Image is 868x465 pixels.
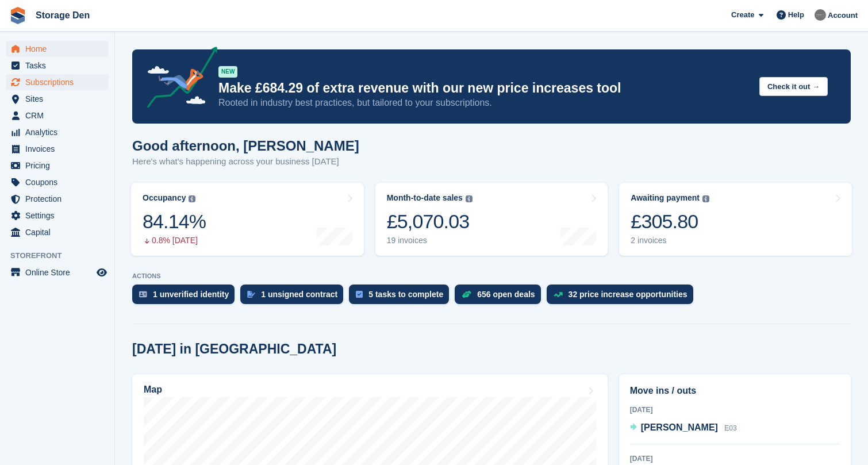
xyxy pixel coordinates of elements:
[25,174,94,190] span: Coupons
[25,207,94,224] span: Settings
[630,405,840,415] div: [DATE]
[630,421,737,436] a: [PERSON_NAME] E03
[132,341,336,357] h2: [DATE] in [GEOGRAPHIC_DATA]
[25,264,94,280] span: Online Store
[218,97,750,109] p: Rooted in industry best practices, but tailored to your subscriptions.
[218,66,237,78] div: NEW
[631,193,700,203] div: Awaiting payment
[143,210,206,233] div: 84.14%
[6,124,109,140] a: menu
[25,191,94,207] span: Protection
[132,155,359,168] p: Here's what's happening across your business [DATE]
[349,285,455,310] a: 5 tasks to complete
[6,74,109,90] a: menu
[9,7,26,24] img: stora-icon-8386f47178a22dfd0bd8f6a31ec36ba5ce8667c1dd55bd0f319d3a0aa187defe.svg
[356,291,363,298] img: task-75834270c22a3079a89374b754ae025e5fb1db73e45f91037f5363f120a921f8.svg
[132,272,851,280] p: ACTIONS
[25,57,94,74] span: Tasks
[462,290,471,298] img: deal-1b604bf984904fb50ccaf53a9ad4b4a5d6e5aea283cecdc64d6e3604feb123c2.svg
[25,107,94,124] span: CRM
[815,9,826,21] img: Brian Barbour
[630,454,840,464] div: [DATE]
[6,207,109,224] a: menu
[25,91,94,107] span: Sites
[788,9,804,21] span: Help
[547,285,699,310] a: 32 price increase opportunities
[631,210,709,233] div: £305.80
[6,141,109,157] a: menu
[247,291,255,298] img: contract_signature_icon-13c848040528278c33f63329250d36e43548de30e8caae1d1a13099fd9432cc5.svg
[240,285,349,310] a: 1 unsigned contract
[132,285,240,310] a: 1 unverified identity
[554,292,563,297] img: price_increase_opportunities-93ffe204e8149a01c8c9dc8f82e8f89637d9d84a8eef4429ea346261dce0b2c0.svg
[6,57,109,74] a: menu
[702,195,709,202] img: icon-info-grey-7440780725fd019a000dd9b08b2336e03edf1995a4989e88bcd33f0948082b44.svg
[189,195,195,202] img: icon-info-grey-7440780725fd019a000dd9b08b2336e03edf1995a4989e88bcd33f0948082b44.svg
[10,250,114,262] span: Storefront
[759,77,828,96] button: Check it out →
[261,290,337,299] div: 1 unsigned contract
[132,138,359,153] h1: Good afternoon, [PERSON_NAME]
[25,224,94,240] span: Capital
[218,80,750,97] p: Make £684.29 of extra revenue with our new price increases tool
[144,385,162,395] h2: Map
[6,157,109,174] a: menu
[6,91,109,107] a: menu
[731,9,754,21] span: Create
[131,183,364,256] a: Occupancy 84.14% 0.8% [DATE]
[375,183,608,256] a: Month-to-date sales £5,070.03 19 invoices
[477,290,535,299] div: 656 open deals
[724,424,736,432] span: E03
[6,174,109,190] a: menu
[143,193,186,203] div: Occupancy
[95,266,109,279] a: Preview store
[387,210,473,233] div: £5,070.03
[6,224,109,240] a: menu
[619,183,852,256] a: Awaiting payment £305.80 2 invoices
[25,141,94,157] span: Invoices
[6,264,109,280] a: menu
[143,236,206,245] div: 0.8% [DATE]
[828,10,858,21] span: Account
[153,290,229,299] div: 1 unverified identity
[368,290,443,299] div: 5 tasks to complete
[31,6,94,25] a: Storage Den
[6,191,109,207] a: menu
[455,285,546,310] a: 656 open deals
[631,236,709,245] div: 2 invoices
[137,47,218,112] img: price-adjustments-announcement-icon-8257ccfd72463d97f412b2fc003d46551f7dbcb40ab6d574587a9cd5c0d94...
[25,74,94,90] span: Subscriptions
[466,195,473,202] img: icon-info-grey-7440780725fd019a000dd9b08b2336e03edf1995a4989e88bcd33f0948082b44.svg
[6,107,109,124] a: menu
[25,124,94,140] span: Analytics
[387,193,463,203] div: Month-to-date sales
[139,291,147,298] img: verify_identity-adf6edd0f0f0b5bbfe63781bf79b02c33cf7c696d77639b501bdc392416b5a36.svg
[25,41,94,57] span: Home
[569,290,688,299] div: 32 price increase opportunities
[25,157,94,174] span: Pricing
[6,41,109,57] a: menu
[641,422,718,432] span: [PERSON_NAME]
[387,236,473,245] div: 19 invoices
[630,384,840,398] h2: Move ins / outs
